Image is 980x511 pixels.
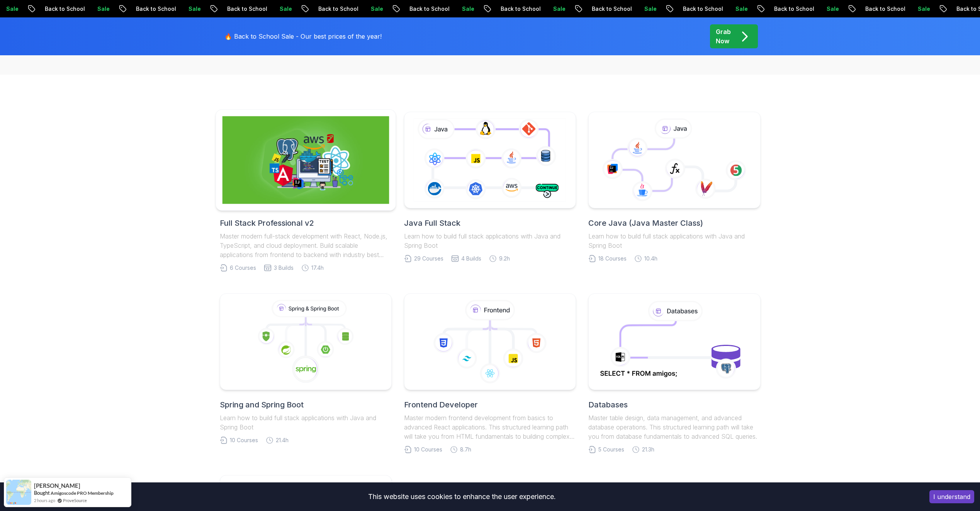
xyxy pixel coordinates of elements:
p: Back to School [765,5,818,13]
p: Sale [180,5,204,13]
p: Sale [453,5,478,13]
p: Sale [635,5,660,13]
a: Amigoscode PRO Membership [51,490,114,496]
span: 3 Builds [274,264,294,272]
p: Back to School [492,5,544,13]
p: Learn how to build full stack applications with Java and Spring Boot [588,232,760,250]
p: Master modern full-stack development with React, Node.js, TypeScript, and cloud deployment. Build... [220,232,392,259]
span: 6 Courses [230,264,256,272]
span: 8.7h [460,446,471,453]
p: 🔥 Back to School Sale - Our best prices of the year! [224,32,382,41]
h2: Spring and Spring Boot [220,399,392,410]
p: Sale [818,5,842,13]
p: Learn how to build full stack applications with Java and Spring Boot [404,232,576,250]
a: Full Stack Professional v2Full Stack Professional v2Master modern full-stack development with Rea... [220,112,392,272]
p: Back to School [309,5,362,13]
span: 9.2h [499,255,510,262]
p: Grab Now [716,27,731,46]
span: 2 hours ago [34,497,55,504]
p: Sale [544,5,569,13]
p: Back to School [674,5,727,13]
p: Back to School [218,5,271,13]
img: provesource social proof notification image [6,480,31,505]
p: Sale [271,5,296,13]
span: 4 Builds [461,255,481,262]
span: 21.4h [276,436,289,444]
p: Learn how to build full stack applications with Java and Spring Boot [220,413,392,432]
span: 10.4h [644,255,657,262]
h2: Databases [588,399,760,410]
p: Back to School [36,5,88,13]
img: Full Stack Professional v2 [222,116,389,204]
h2: Frontend Developer [404,399,576,410]
p: Sale [88,5,113,13]
span: 10 Courses [230,436,258,444]
a: DatabasesMaster table design, data management, and advanced database operations. This structured ... [588,293,760,453]
p: Sale [727,5,751,13]
p: Back to School [856,5,909,13]
span: 18 Courses [598,255,627,262]
span: 29 Courses [414,255,443,262]
p: Master modern frontend development from basics to advanced React applications. This structured le... [404,413,576,441]
p: Master table design, data management, and advanced database operations. This structured learning ... [588,413,760,441]
p: Back to School [401,5,453,13]
a: Java Full StackLearn how to build full stack applications with Java and Spring Boot29 Courses4 Bu... [404,112,576,262]
p: Sale [362,5,387,13]
span: 10 Courses [414,446,442,453]
p: Back to School [583,5,635,13]
h2: Full Stack Professional v2 [220,218,392,228]
a: ProveSource [63,497,87,504]
span: 21.3h [642,446,654,453]
div: This website uses cookies to enhance the user experience. [6,488,918,505]
p: Sale [909,5,934,13]
a: Spring and Spring BootLearn how to build full stack applications with Java and Spring Boot10 Cour... [220,293,392,444]
p: Back to School [127,5,180,13]
span: Bought [34,490,50,496]
a: Core Java (Java Master Class)Learn how to build full stack applications with Java and Spring Boot... [588,112,760,262]
button: Accept cookies [929,490,974,503]
h2: Core Java (Java Master Class) [588,218,760,228]
a: Frontend DeveloperMaster modern frontend development from basics to advanced React applications. ... [404,293,576,453]
span: 5 Courses [598,446,624,453]
span: 17.4h [311,264,324,272]
h2: Java Full Stack [404,218,576,228]
span: [PERSON_NAME] [34,482,80,489]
